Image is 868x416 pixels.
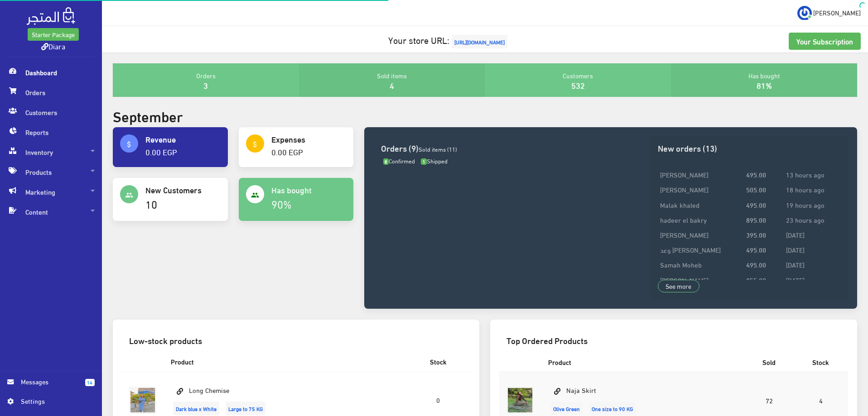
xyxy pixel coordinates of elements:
span: Customers [7,102,95,122]
div: Orders [113,63,299,97]
a: See more [658,280,700,292]
span: [URL][DOMAIN_NAME] [452,35,507,48]
span: Sold items (11) [419,143,457,154]
td: 13 hours ago [784,167,841,182]
strong: 495.00 [746,259,766,269]
span: Reports [7,122,95,142]
img: long-chemise.jpg [129,387,156,414]
span: 14 [85,379,95,386]
strong: 855.00 [746,275,766,285]
span: Large to 75 KG [226,402,265,415]
span: [PERSON_NAME] [813,7,861,18]
span: Messages [21,377,78,387]
span: Orders [7,82,95,102]
h4: Revenue [145,134,221,143]
span: Settings [21,396,87,406]
td: Samah Moheb [658,257,744,272]
i: people [125,191,133,199]
strong: 395.00 [746,230,766,239]
td: hadeer el bakry [658,212,744,227]
h4: Expenses [271,134,347,143]
td: Malak khaled [658,197,744,212]
td: [DATE] [784,242,841,257]
div: Has bought [671,63,857,97]
h3: New orders (13) [658,143,841,152]
span: Shipped [421,155,448,166]
span: 1 [421,158,427,165]
img: ... [797,6,812,20]
i: attach_money [125,140,133,148]
th: Stock [793,352,848,372]
a: 532 [571,77,585,92]
span: Inventory [7,142,95,162]
a: 90% [271,194,292,213]
span: Dashboard [7,62,95,82]
h2: September [113,108,183,124]
i: people [251,191,259,199]
td: [DATE] [784,227,841,242]
img: naja-skirt.jpg [506,387,534,414]
td: 19 hours ago [784,197,841,212]
td: [DATE] [784,272,841,287]
strong: 495.00 [746,169,766,179]
td: 18 hours ago [784,182,841,197]
a: 10 [145,194,157,213]
a: Settings [7,396,95,411]
td: 23 hours ago [784,212,841,227]
td: [PERSON_NAME] [658,167,744,182]
th: Product [164,352,406,371]
div: Customers [485,63,671,97]
a: Starter Package [28,28,79,41]
i: attach_money [251,140,259,148]
th: Sold [745,352,793,372]
span: 8 [383,158,389,165]
a: 14 Messages [7,377,95,396]
strong: 895.00 [746,215,766,225]
span: Marketing [7,182,95,202]
td: [PERSON_NAME] [658,272,744,287]
h3: Low-stock products [129,336,463,344]
a: Your store URL:[URL][DOMAIN_NAME] [388,31,510,48]
td: [PERSON_NAME] [658,182,744,197]
strong: 495.00 [746,244,766,254]
h4: Has bought [271,185,347,194]
a: 0.00 EGP [145,144,177,159]
td: وعد [PERSON_NAME] [658,242,744,257]
div: Sold items [299,63,485,97]
img: . [27,7,75,25]
strong: 495.00 [746,200,766,210]
a: Your Subscription [789,33,861,50]
td: [DATE] [784,257,841,272]
span: Content [7,202,95,222]
span: Olive Green [550,402,583,415]
span: One size to 90 KG [589,402,636,415]
h3: Top Ordered Products [506,336,841,344]
th: Product [541,352,745,372]
a: 4 [390,77,394,92]
a: 81% [757,77,772,92]
h3: Orders (9) [381,143,643,152]
a: ... [PERSON_NAME] [797,5,861,20]
td: [PERSON_NAME] [658,227,744,242]
a: Diara [41,39,65,53]
a: 3 [203,77,208,92]
a: 0.00 EGP [271,144,303,159]
strong: 505.00 [746,184,766,194]
h4: New Customers [145,185,221,194]
span: Confirmed [383,155,415,166]
th: Stock [406,352,470,371]
span: Products [7,162,95,182]
span: Dark blue x White [173,402,219,415]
